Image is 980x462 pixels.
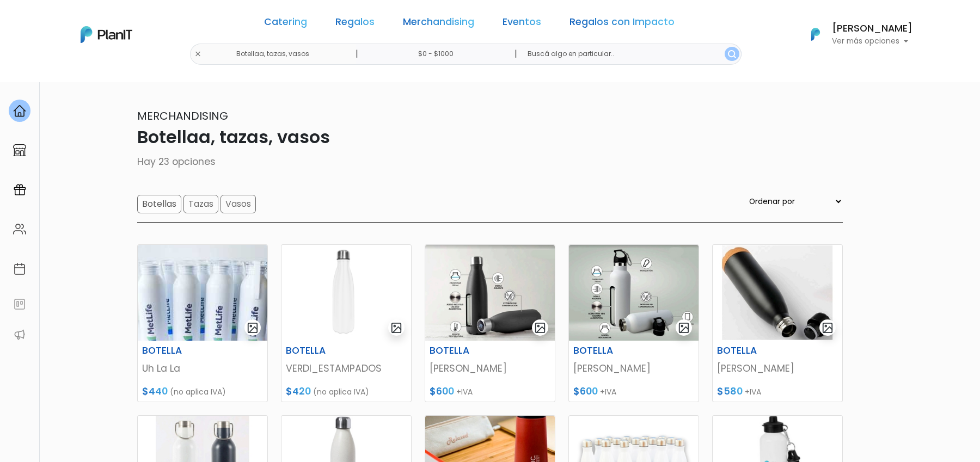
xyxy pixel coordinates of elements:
img: gallery-light [678,322,690,334]
img: marketplace-4ceaa7011d94191e9ded77b95e3339b90024bf715f7c57f8cf31f2d8c509eaba.svg [13,144,26,157]
img: thumb_Captura_de_pantalla_2024-03-01_171931.jpg [425,245,555,341]
img: gallery-light [247,322,259,334]
img: campaigns-02234683943229c281be62815700db0a1741e53638e28bf9629b52c665b00959.svg [13,183,26,196]
img: close-6986928ebcb1d6c9903e3b54e860dbc4d054630f23adef3a32610726dff6a82b.svg [194,51,201,58]
span: $440 [142,385,168,398]
p: [PERSON_NAME] [430,361,550,375]
h6: BOTELLA [423,345,512,356]
img: gallery-light [390,322,403,334]
p: Ver más opciones [832,38,912,45]
a: Regalos [335,17,375,30]
img: PlanIt Logo [81,26,132,43]
a: gallery-light BOTELLA [PERSON_NAME] $580 +IVA [712,244,843,402]
h6: BOTELLA [710,345,800,356]
span: +IVA [600,386,616,397]
span: $580 [717,385,743,398]
p: Botellaa, tazas, vasos [137,124,843,150]
span: $600 [573,385,598,398]
p: | [514,47,517,60]
p: Hay 23 opciones [137,155,843,169]
img: gallery-light [534,322,547,334]
input: Buscá algo en particular.. [519,44,742,65]
h6: BOTELLA [567,345,656,356]
p: | [356,47,358,60]
img: thumb_Captura_de_pantalla_2024-03-04_153843.jpg [713,245,842,341]
h6: [PERSON_NAME] [832,24,912,34]
div: ¿Necesitás ayuda? [56,10,157,32]
a: gallery-light BOTELLA VERDI_ESTAMPADOS $420 (no aplica IVA) [281,244,412,402]
p: Uh La La [142,361,263,375]
button: PlanIt Logo [PERSON_NAME] Ver más opciones [797,20,912,48]
p: Merchandising [137,108,843,124]
img: thumb_Captura_de_pantalla_2024-03-01_173654.jpg [569,245,699,341]
a: gallery-light BOTELLA [PERSON_NAME] $600 +IVA [568,244,699,402]
span: $600 [430,385,454,398]
h6: BOTELLA [279,345,369,356]
img: feedback-78b5a0c8f98aac82b08bfc38622c3050aee476f2c9584af64705fc4e61158814.svg [13,298,26,311]
h6: BOTELLA [136,345,225,356]
img: search_button-432b6d5273f82d61273b3651a40e1bd1b912527efae98b1b7a1b2c0702e16a8d.svg [728,50,736,58]
span: (no aplica IVA) [313,386,369,397]
span: (no aplica IVA) [170,386,226,397]
a: Regalos con Impacto [569,17,675,30]
span: +IVA [456,386,473,397]
a: gallery-light BOTELLA Uh La La $440 (no aplica IVA) [137,244,268,402]
p: VERDI_ESTAMPADOS [286,361,407,375]
img: people-662611757002400ad9ed0e3c099ab2801c6687ba6c219adb57efc949bc21e19d.svg [13,223,26,236]
a: Eventos [503,17,541,30]
img: calendar-87d922413cdce8b2cf7b7f5f62616a5cf9e4887200fb71536465627b3292af00.svg [13,262,26,275]
img: thumb_WhatsApp_Image_2023-10-16_at_16.10.27.jpg [281,245,411,341]
p: [PERSON_NAME] [573,361,694,375]
a: gallery-light BOTELLA [PERSON_NAME] $600 +IVA [425,244,555,402]
span: +IVA [745,386,761,397]
span: $420 [286,385,311,398]
img: PlanIt Logo [804,22,828,46]
a: Merchandising [403,17,474,30]
a: Catering [264,17,307,30]
img: gallery-light [822,322,834,334]
p: [PERSON_NAME] [717,361,838,375]
img: home-e721727adea9d79c4d83392d1f703f7f8bce08238fde08b1acbfd93340b81755.svg [13,104,26,118]
img: thumb_PHOTO-2024-03-25-11-53-27.jpg [138,245,267,341]
img: partners-52edf745621dab592f3b2c58e3bca9d71375a7ef29c3b500c9f145b62cc070d4.svg [13,328,26,341]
